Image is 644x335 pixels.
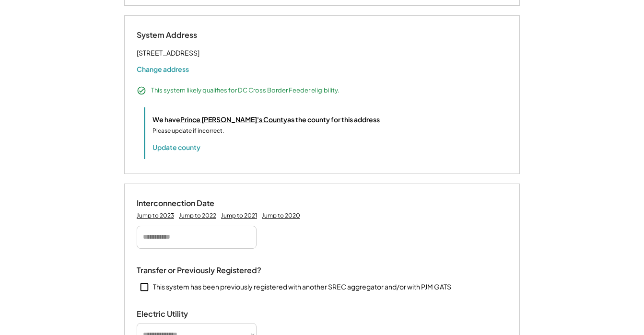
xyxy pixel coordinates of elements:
[137,309,233,319] div: Electric Utility
[152,127,224,135] div: Please update if incorrect.
[151,86,340,94] div: This system likely qualifies for DC Cross Border Feeder eligibility.
[137,30,233,40] div: System Address
[153,282,451,292] div: This system has been previously registered with another SREC aggregator and/or with PJM GATS
[262,212,300,219] div: Jump to 2020
[221,212,257,219] div: Jump to 2021
[137,198,233,208] div: Interconnection Date
[179,212,216,219] div: Jump to 2022
[137,212,174,219] div: Jump to 2023
[152,142,200,152] button: Update county
[137,266,261,276] div: Transfer or Previously Registered?
[137,64,189,74] button: Change address
[152,115,380,125] div: We have as the county for this address
[180,115,287,124] u: Prince [PERSON_NAME]'s County
[137,47,199,59] div: [STREET_ADDRESS]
